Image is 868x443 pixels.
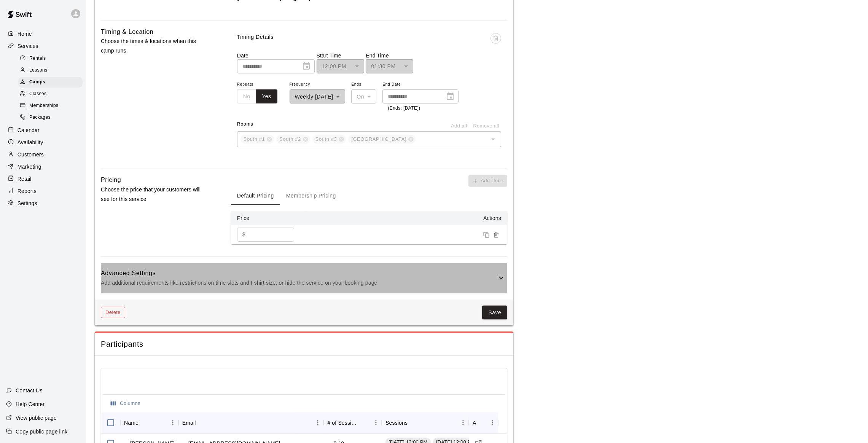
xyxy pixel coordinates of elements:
div: Advanced SettingsAdd additional requirements like restrictions on time slots and t-shirt size, or... [101,263,507,293]
p: View public page [16,414,57,422]
div: # of Sessions [327,412,360,433]
button: Menu [167,417,178,429]
p: Date [237,52,315,59]
button: Save [482,306,507,320]
a: Retail [6,173,80,185]
span: Rooms [237,121,253,127]
a: Calendar [6,124,80,136]
a: Lessons [18,64,86,76]
button: Sort [360,418,370,428]
div: Email [182,412,196,433]
span: Classes [29,90,46,98]
a: Packages [18,112,86,124]
a: Home [6,28,80,40]
div: Lessons [18,65,83,76]
p: Contact Us [16,387,43,394]
p: Choose the price that your customers will see for this service [101,185,207,204]
span: Rentals [29,55,46,62]
p: Availability [18,139,43,146]
div: Packages [18,112,83,123]
a: Classes [18,88,86,100]
button: Default Pricing [231,187,280,205]
p: Home [18,30,32,38]
span: Memberships [29,102,58,110]
div: Name [120,412,178,433]
button: Menu [487,417,498,429]
button: Remove price [491,230,501,240]
div: outlined button group [237,89,277,104]
h6: Timing & Location [101,27,153,37]
a: Marketing [6,161,80,172]
p: Services [18,42,38,50]
span: Frequency [290,80,346,90]
p: $ [242,231,245,239]
button: Menu [370,417,382,429]
button: Delete [101,307,125,319]
p: Add additional requirements like restrictions on time slots and t-shirt size, or hide the service... [101,278,497,288]
div: Actions [469,412,498,433]
button: Sort [476,418,487,428]
p: Copy public page link [16,428,67,435]
button: Duplicate price [481,230,491,240]
a: Memberships [18,100,86,112]
button: Menu [457,417,469,429]
div: Name [124,412,139,433]
a: Settings [6,198,80,209]
a: Camps [18,76,86,88]
button: Sort [408,418,418,428]
p: Start Time [317,52,364,59]
button: Yes [256,89,277,104]
p: Choose the times & locations when this camp runs. [101,37,207,56]
div: Memberships [18,100,83,111]
div: Rentals [18,53,83,64]
th: Actions [307,211,507,225]
button: Sort [196,418,206,428]
th: Price [231,211,307,225]
div: Email [178,412,324,433]
div: Classes [18,89,83,99]
p: Reports [18,187,37,195]
span: Camps [29,78,45,86]
p: (Ends: [DATE]) [388,105,453,112]
a: Services [6,40,80,52]
div: On [351,89,376,104]
div: Camps [18,77,83,88]
button: Membership Pricing [280,187,342,205]
button: Menu [312,417,323,429]
span: Packages [29,114,51,121]
p: Retail [18,175,32,183]
a: Rentals [18,53,86,64]
p: Help Center [16,400,45,408]
p: End Time [366,52,413,59]
span: Participants [101,339,507,349]
div: Reports [6,185,80,197]
p: Timing Details [237,33,274,41]
span: Ends [351,80,376,90]
h6: Advanced Settings [101,268,497,278]
a: Customers [6,149,80,160]
button: Select columns [109,398,142,410]
span: Repeats [237,80,283,90]
h6: Pricing [101,175,121,185]
span: Lessons [29,67,48,74]
p: Calendar [18,126,40,134]
p: Settings [18,199,37,207]
a: Availability [6,137,80,148]
div: Sessions [385,412,408,433]
button: Sort [139,418,149,428]
span: This booking is in the past or it already has participants, please delete from the Calendar [491,33,501,52]
div: Sessions [382,412,469,433]
span: End Date [382,80,459,90]
div: Actions [473,412,476,433]
div: # of Sessions [323,412,382,433]
p: Customers [18,151,44,158]
p: Marketing [18,163,41,171]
